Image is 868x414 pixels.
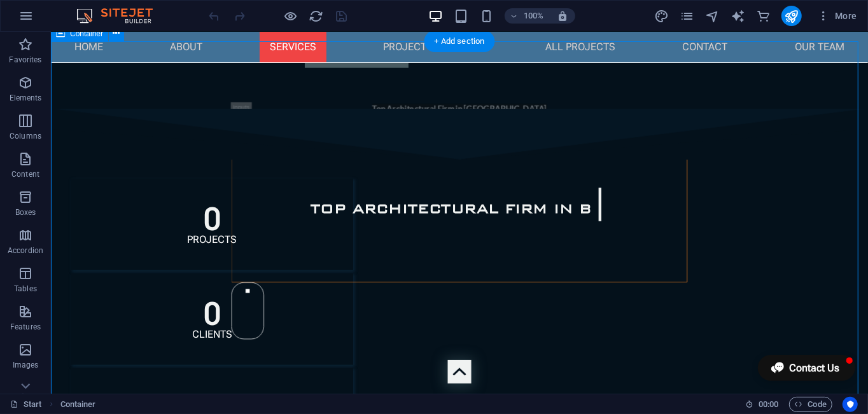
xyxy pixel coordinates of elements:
i: Commerce [756,9,771,24]
p: Tables [14,284,37,294]
a: Click to cancel selection. Double-click to open Pages [10,397,42,412]
span: Click to select. Double-click to edit [60,397,96,412]
p: Boxes [15,207,36,217]
p: Elements [10,93,42,103]
i: Publish [784,9,799,24]
button: Code [789,397,832,412]
h6: 100% [524,8,544,24]
span: Container [70,30,103,38]
span: More [817,10,857,22]
button: More [812,6,862,26]
i: On resize automatically adjust zoom level to fit chosen device. [557,10,568,22]
i: Reload page [309,9,324,24]
button: Contact Us [707,323,804,349]
button: text_generator [731,8,746,24]
span: Code [795,397,827,412]
button: navigator [705,8,720,24]
p: Features [10,322,41,332]
i: Pages (Ctrl+Alt+S) [680,9,694,24]
span: : [767,399,769,409]
div: + Add section [424,31,495,52]
button: Click here to leave preview mode and continue editing [283,8,298,24]
button: 100% [505,8,550,24]
button: pages [680,8,695,24]
img: Editor Logo [73,8,169,24]
button: design [654,8,669,24]
p: Columns [10,131,41,141]
span: 00 00 [759,397,778,412]
button: publish [781,6,802,26]
p: Favorites [9,55,41,65]
p: Content [11,169,39,179]
p: Images [13,360,39,370]
i: Design (Ctrl+Alt+Y) [654,9,669,24]
nav: breadcrumb [60,397,96,412]
i: Navigator [705,9,720,24]
button: reload [309,8,324,24]
i: AI Writer [731,9,745,24]
p: Accordion [8,245,43,256]
button: commerce [756,8,771,24]
p: Top Architectural Firm in B [249,168,568,182]
button: Usercentrics [843,397,858,412]
h6: Session time [745,397,779,412]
